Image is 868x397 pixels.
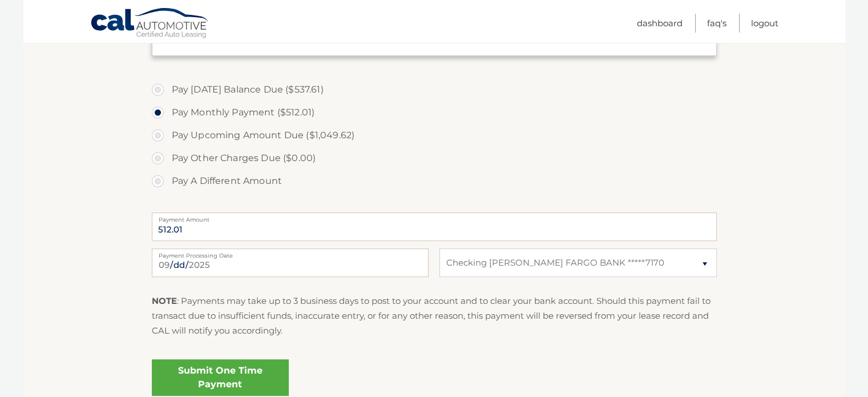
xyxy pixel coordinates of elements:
a: Cal Automotive [90,7,210,41]
label: Payment Processing Date [152,248,429,258]
a: FAQ's [707,14,726,33]
p: : Payments may take up to 3 business days to post to your account and to clear your bank account.... [152,294,717,339]
label: Pay Upcoming Amount Due ($1,049.62) [152,124,717,147]
a: Logout [751,14,778,33]
strong: NOTE [152,295,177,306]
label: Payment Amount [152,212,717,222]
label: Pay A Different Amount [152,170,717,193]
input: Payment Date [152,248,429,277]
input: Payment Amount [152,212,717,241]
label: Pay Monthly Payment ($512.01) [152,101,717,124]
label: Pay [DATE] Balance Due ($537.61) [152,78,717,101]
a: Submit One Time Payment [152,359,289,396]
label: Pay Other Charges Due ($0.00) [152,147,717,170]
a: Dashboard [637,14,683,33]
